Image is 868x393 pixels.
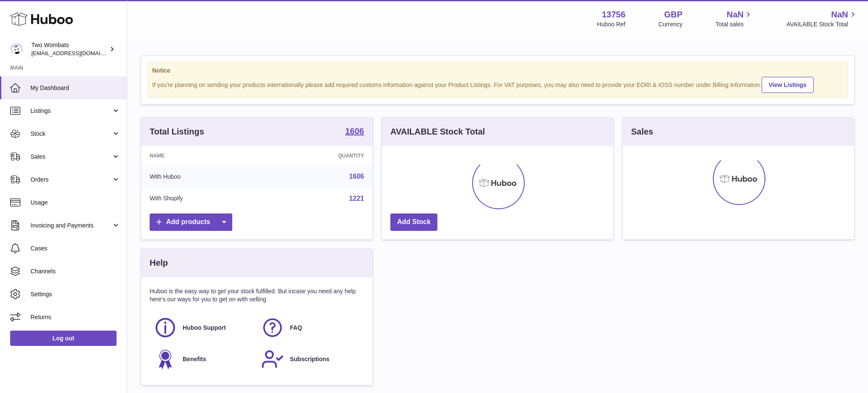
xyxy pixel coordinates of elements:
[31,176,111,184] span: Orders
[762,77,814,93] a: View Listings
[150,126,204,138] h3: Total Listings
[349,173,364,180] a: 1606
[290,324,302,332] span: FAQ
[664,9,682,20] strong: GBP
[349,195,364,202] a: 1221
[152,76,843,93] div: If you're planning on sending your products internationally please add required customs informati...
[150,287,364,303] p: Huboo is the easy way to get your stock fulfilled. But incase you need any help here's our ways f...
[10,331,117,346] a: Log out
[726,9,743,20] span: NaN
[31,313,120,321] span: Returns
[10,43,23,56] img: internalAdmin-13756@internal.huboo.com
[659,20,683,28] div: Currency
[31,199,120,207] span: Usage
[390,126,485,138] h3: AVAILABLE Stock Total
[786,9,858,28] a: NaN AVAILABLE Stock Total
[345,127,364,137] a: 1606
[31,130,111,138] span: Stock
[345,127,364,135] strong: 1606
[261,316,360,339] a: FAQ
[141,188,266,210] td: With Shopify
[631,126,653,138] h3: Sales
[150,213,232,231] a: Add products
[31,267,120,275] span: Channels
[831,9,848,20] span: NaN
[31,107,111,115] span: Listings
[261,348,360,371] a: Subscriptions
[154,348,253,371] a: Benefits
[154,316,253,339] a: Huboo Support
[141,146,266,166] th: Name
[602,9,626,20] strong: 13756
[31,244,120,253] span: Cases
[786,20,858,28] span: AVAILABLE Stock Total
[183,324,226,332] span: Huboo Support
[390,213,437,231] a: Add Stock
[31,50,125,56] span: [EMAIL_ADDRESS][DOMAIN_NAME]
[31,290,120,298] span: Settings
[31,153,111,161] span: Sales
[152,67,843,75] strong: Notice
[141,166,266,188] td: With Huboo
[31,84,120,92] span: My Dashboard
[31,41,108,57] div: Two Wombats
[715,9,753,28] a: NaN Total sales
[31,222,111,230] span: Invoicing and Payments
[290,355,329,363] span: Subscriptions
[150,257,168,269] h3: Help
[183,355,206,363] span: Benefits
[597,20,626,28] div: Huboo Ref
[266,146,373,166] th: Quantity
[715,20,753,28] span: Total sales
